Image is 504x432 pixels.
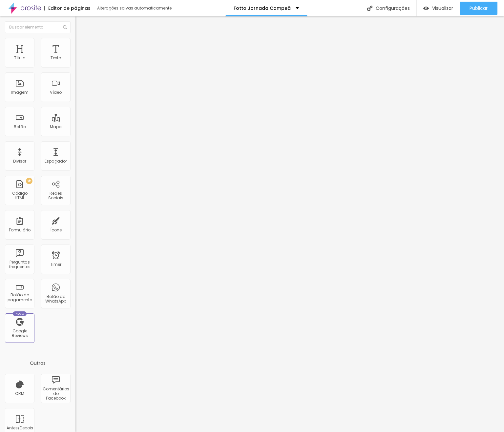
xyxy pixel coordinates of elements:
iframe: Editor [75,16,504,432]
div: Mapa [50,125,62,129]
div: Botão [14,125,26,129]
div: Botão do WhatsApp [43,294,69,304]
div: Redes Sociais [43,191,69,201]
div: Alterações salvas automaticamente [97,6,173,10]
button: Visualizar [417,2,460,15]
div: Google Reviews [7,329,32,338]
div: Ícone [50,228,62,232]
div: Perguntas frequentes [7,260,32,269]
input: Buscar elemento [5,21,71,33]
img: Icone [367,6,372,11]
div: Novo [13,311,27,316]
div: Imagem [11,90,29,95]
div: Botão de pagamento [7,293,32,302]
span: Publicar [470,6,488,11]
div: Antes/Depois [7,426,32,430]
div: CRM [15,391,24,396]
div: Texto [51,56,61,60]
div: Título [14,56,25,60]
img: view-1.svg [423,6,429,11]
div: Comentários do Facebook [43,387,69,401]
div: Divisor [13,159,26,164]
img: Icone [63,25,67,29]
div: Vídeo [50,90,62,95]
button: Publicar [460,2,497,15]
div: Timer [50,262,61,267]
span: Visualizar [432,6,453,11]
p: Fotto Jornada Campeã [234,6,291,10]
div: Espaçador [45,159,67,164]
div: Editor de páginas [44,6,91,10]
div: Formulário [9,228,31,232]
div: Código HTML [7,191,32,201]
